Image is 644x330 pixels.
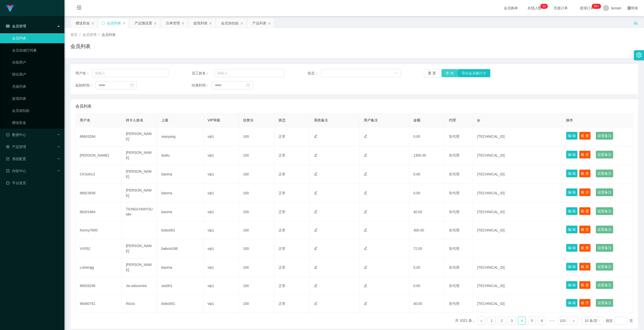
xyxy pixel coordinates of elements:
[6,5,14,12] img: logo.9652507e.png
[161,118,168,122] span: 上级
[70,42,91,50] h1: 会员列表
[70,0,88,16] i: 图标: menu-fold
[157,203,203,221] td: baoma
[12,69,60,79] a: 陪玩用户
[122,203,157,221] td: TIUNGCHIAYOUMH
[278,191,286,195] span: 正常
[498,317,506,325] li: 2
[566,281,578,289] button: 编 辑
[498,317,505,324] a: 2
[239,295,274,313] td: 100
[76,221,122,239] td: Kenny7600
[508,317,515,324] a: 3
[551,6,570,10] span: 充值订单
[579,169,591,177] button: 账 变
[12,33,60,43] a: 会员列表
[278,210,286,214] span: 正常
[6,24,26,28] span: 会员管理
[409,184,445,203] td: 0.00
[579,244,591,252] button: 账 变
[473,277,562,295] td: [TECHNICAL_ID]
[314,153,317,157] i: 图标: edit
[192,83,212,88] span: 结束时间：
[598,319,601,323] i: 图标: down
[596,207,613,215] button: 设置备注
[449,247,459,251] span: 非代理
[395,72,398,75] i: 图标: down
[6,178,60,188] a: 图标: dashboard平台首页
[592,4,601,9] sup: 944
[449,134,459,138] span: 非代理
[76,146,122,165] td: [PERSON_NAME]
[204,239,239,258] td: vip1
[75,71,92,76] span: 用户名：
[538,317,546,325] li: 6
[409,165,445,184] td: 0.00
[606,317,633,325] div: 跳至 页
[538,317,546,324] a: 6
[204,203,239,221] td: vip1
[441,69,458,77] button: 查 询
[409,258,445,277] td: 0.00
[157,127,203,146] td: xiaoyang
[157,239,203,258] td: babosi188
[6,169,10,173] i: 图标: profile
[239,203,274,221] td: 100
[409,277,445,295] td: 0.00
[79,33,80,37] span: /
[239,221,274,239] td: 100
[122,146,157,165] td: [PERSON_NAME]
[181,22,184,25] i: 图标: close
[314,191,317,195] i: 图标: edit
[566,151,578,159] button: 编 辑
[192,71,214,76] span: 员工姓名：
[76,277,122,295] td: 96926256
[579,263,591,271] button: 账 变
[585,317,597,324] div: 10 条/页
[166,18,180,28] div: 注单管理
[364,134,367,138] i: 图标: edit
[409,146,445,165] td: 1300.00
[566,299,578,307] button: 编 辑
[579,188,591,196] button: 账 变
[579,207,591,215] button: 账 变
[596,188,613,196] button: 设置备注
[528,317,536,325] li: 5
[122,295,157,313] td: Rizza
[268,22,271,25] i: 图标: close
[92,69,168,77] input: 请输入
[204,221,239,239] td: vip1
[83,33,97,37] span: 会员管理
[278,284,286,288] span: 正常
[518,317,526,324] a: 4
[209,22,212,25] i: 图标: close
[314,134,317,138] i: 图标: edit
[480,319,483,322] i: 图标: left
[364,153,367,157] i: 图标: edit
[566,188,578,196] button: 编 辑
[122,258,157,277] td: [PERSON_NAME]
[548,317,556,325] span: •••
[193,18,208,28] div: 提现列表
[518,317,526,325] li: 4
[107,18,121,28] div: 会员列表
[157,165,203,184] td: baoma
[566,132,578,140] button: 编 辑
[558,317,567,324] a: 103
[488,317,495,324] a: 1
[596,132,613,140] button: 设置备注
[135,18,152,28] div: 产品预设置
[473,184,562,203] td: [TECHNICAL_ID]
[278,247,286,251] span: 正常
[76,239,122,258] td: VV052
[449,172,459,176] span: 非代理
[126,118,143,122] span: 持卡人姓名
[204,127,239,146] td: vip1
[157,184,203,203] td: baoma
[204,146,239,165] td: vip1
[70,33,77,37] span: 首页
[540,4,548,9] sup: 33
[596,281,613,289] button: 设置备注
[314,284,317,287] i: 图标: edit
[409,203,445,221] td: 40.00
